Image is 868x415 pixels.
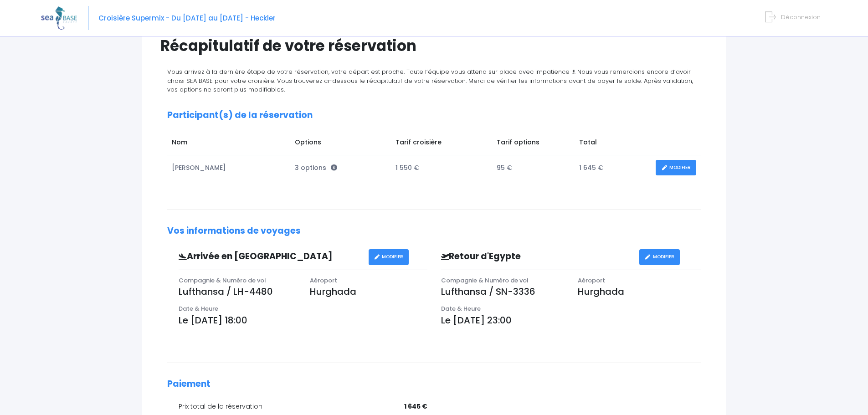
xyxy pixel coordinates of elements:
td: Nom [167,133,290,155]
h1: Récapitulatif de votre réservation [160,37,708,55]
h2: Vos informations de voyages [167,226,701,236]
p: Hurghada [310,285,427,298]
span: 3 options [295,163,337,172]
span: Vous arrivez à la dernière étape de votre réservation, votre départ est proche. Toute l’équipe vo... [167,67,693,94]
h3: Arrivée en [GEOGRAPHIC_DATA] [172,251,369,262]
span: Aéroport [310,276,337,285]
span: Compagnie & Numéro de vol [441,276,529,285]
td: 1 550 € [391,155,492,180]
td: 95 € [492,155,575,180]
span: Aéroport [578,276,605,285]
p: Le [DATE] 23:00 [441,313,701,327]
td: 1 645 € [575,155,651,180]
p: Lufthansa / SN-3336 [441,285,564,298]
h3: Retour d'Egypte [434,251,639,262]
td: [PERSON_NAME] [167,155,290,180]
td: Tarif options [492,133,575,155]
p: Le [DATE] 18:00 [179,313,427,327]
h2: Paiement [167,379,701,389]
span: Date & Heure [179,304,218,313]
a: MODIFIER [639,249,680,265]
span: Compagnie & Numéro de vol [179,276,266,285]
span: Date & Heure [441,304,481,313]
h2: Participant(s) de la réservation [167,110,701,121]
p: Lufthansa / LH-4480 [179,285,296,298]
div: Prix total de la réservation [179,402,427,411]
a: MODIFIER [656,160,696,176]
span: 1 645 € [404,402,427,411]
td: Options [290,133,391,155]
a: MODIFIER [369,249,409,265]
span: Déconnexion [781,13,821,21]
td: Tarif croisière [391,133,492,155]
p: Hurghada [578,285,701,298]
td: Total [575,133,651,155]
span: Croisière Supermix - Du [DATE] au [DATE] - Heckler [98,13,276,23]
